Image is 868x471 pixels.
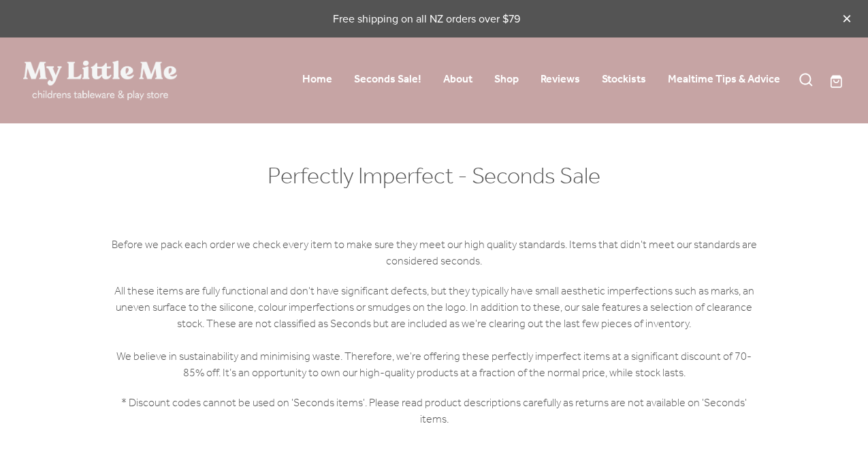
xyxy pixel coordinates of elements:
[541,69,580,90] a: Reviews
[23,11,829,26] p: Free shipping on all NZ orders over $79
[443,69,472,90] a: About
[112,164,757,192] h1: Perfectly Imperfect - Seconds Sale
[23,61,187,100] a: My Little Me Ltd homepage
[494,69,519,90] a: Shop
[112,284,757,395] p: All these items are fully functional and don't have significant defects, but they typically have ...
[602,69,646,90] a: Stockists
[668,69,780,90] a: Mealtime Tips & Advice
[302,69,332,90] a: Home
[354,69,421,90] a: Seconds Sale!
[112,395,757,442] p: * Discount codes cannot be used on 'Seconds items'. Please read product descriptions carefully as...
[112,237,757,284] p: Before we pack each order we check every item to make sure they meet our high quality standards. ...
